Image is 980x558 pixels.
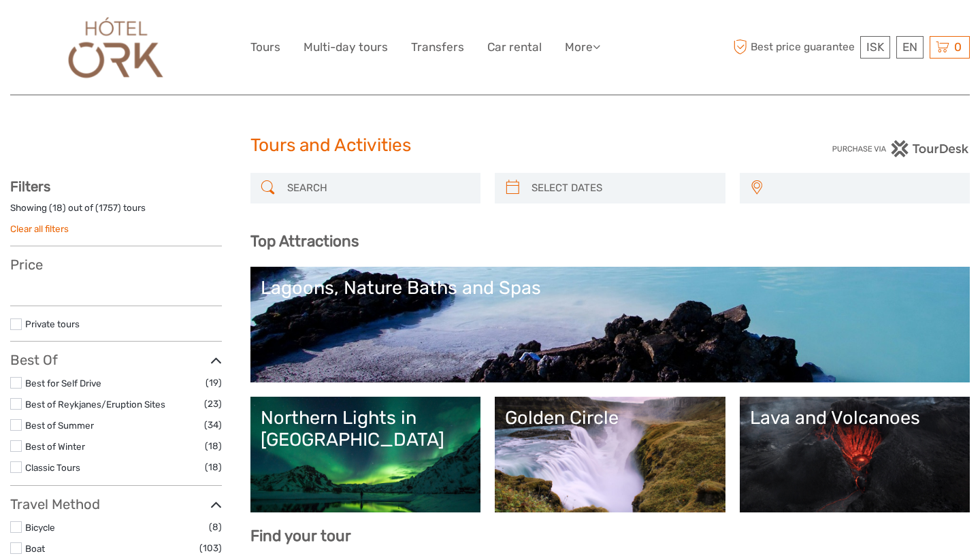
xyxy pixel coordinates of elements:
input: SELECT DATES [526,176,719,200]
a: Best for Self Drive [25,378,101,389]
span: (34) [204,417,222,433]
a: Classic Tours [25,462,80,473]
div: EN [896,36,924,59]
span: (103) [199,540,222,556]
img: PurchaseViaTourDesk.png [832,140,970,157]
a: Private tours [25,318,80,329]
label: 18 [52,201,63,214]
span: (18) [205,438,222,454]
span: Best price guarantee [730,36,857,59]
a: Clear all filters [10,223,69,234]
a: Northern Lights in [GEOGRAPHIC_DATA] [261,407,471,502]
span: (23) [204,396,222,412]
label: 1757 [99,201,118,214]
a: Tours [250,37,280,57]
a: Best of Reykjanes/Eruption Sites [25,399,165,410]
div: Lava and Volcanoes [750,407,960,429]
h1: Tours and Activities [250,135,730,157]
div: Showing ( ) out of ( ) tours [10,201,222,223]
a: Car rental [487,37,542,57]
img: Our services [61,10,171,84]
a: Best of Summer [25,420,94,431]
div: Lagoons, Nature Baths and Spas [261,277,960,299]
a: Lava and Volcanoes [750,407,960,502]
span: ISK [866,40,884,54]
span: (19) [206,375,222,391]
a: Boat [25,543,45,554]
input: SEARCH [282,176,474,200]
a: Transfers [411,37,464,57]
span: (18) [205,459,222,475]
a: More [565,37,600,57]
div: Northern Lights in [GEOGRAPHIC_DATA] [261,407,471,451]
a: Golden Circle [505,407,715,502]
div: Golden Circle [505,407,715,429]
a: Lagoons, Nature Baths and Spas [261,277,960,372]
h3: Travel Method [10,496,222,512]
span: (8) [209,519,222,535]
strong: Filters [10,178,50,195]
span: 0 [952,40,964,54]
a: Multi-day tours [304,37,388,57]
b: Top Attractions [250,232,359,250]
h3: Best Of [10,352,222,368]
a: Bicycle [25,522,55,533]
a: Best of Winter [25,441,85,452]
h3: Price [10,257,222,273]
b: Find your tour [250,527,351,545]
